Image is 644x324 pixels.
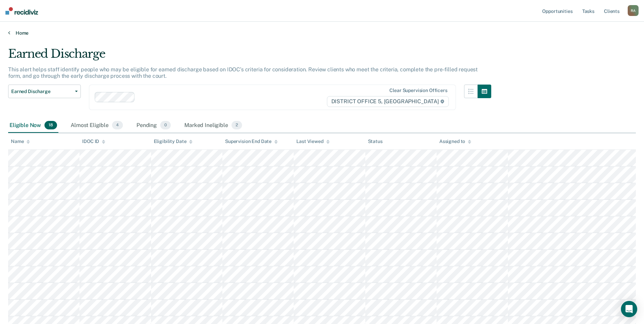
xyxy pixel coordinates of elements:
[5,7,38,15] img: Recidiviz
[296,139,329,144] div: Last Viewed
[44,121,57,130] span: 18
[135,118,172,133] div: Pending0
[389,88,447,93] div: Clear supervision officers
[8,85,81,98] button: Earned Discharge
[232,121,242,130] span: 2
[160,121,171,130] span: 0
[621,301,637,317] div: Open Intercom Messenger
[154,139,193,144] div: Eligibility Date
[8,30,636,36] a: Home
[183,118,243,133] div: Marked Ineligible2
[628,5,639,16] button: RA
[11,139,30,144] div: Name
[11,89,72,94] span: Earned Discharge
[327,96,449,107] span: DISTRICT OFFICE 5, [GEOGRAPHIC_DATA]
[82,139,105,144] div: IDOC ID
[439,139,471,144] div: Assigned to
[8,118,58,133] div: Eligible Now18
[628,5,639,16] div: R A
[8,47,491,66] div: Earned Discharge
[69,118,124,133] div: Almost Eligible4
[225,139,278,144] div: Supervision End Date
[8,66,478,79] p: This alert helps staff identify people who may be eligible for earned discharge based on IDOC’s c...
[368,139,383,144] div: Status
[112,121,123,130] span: 4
